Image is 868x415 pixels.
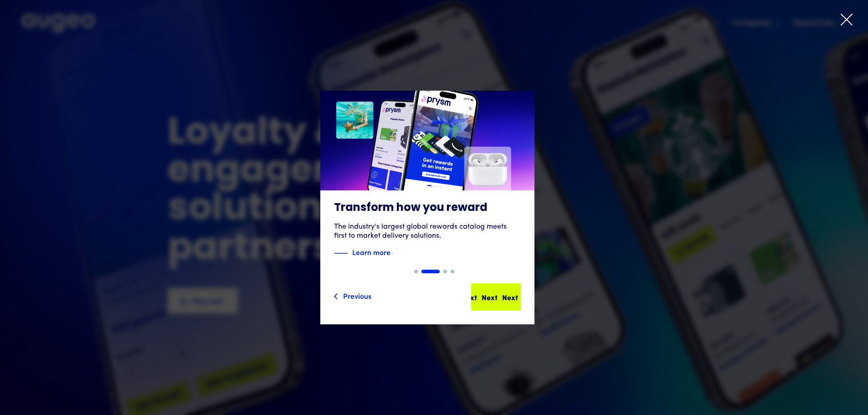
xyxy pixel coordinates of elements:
[443,270,447,273] div: Show slide 3 of 4
[471,283,521,311] a: NextNextNext
[421,270,440,273] div: Show slide 2 of 4
[334,248,348,259] img: Blue decorative line
[334,201,521,215] h3: Transform how you reward
[482,292,498,302] div: Next
[352,247,390,257] strong: Learn more
[414,270,418,273] div: Show slide 1 of 4
[320,91,534,270] a: Transform how you rewardThe industry's largest global rewards catalog meets first to market deliv...
[343,290,371,301] div: Previous
[391,248,405,259] img: Blue text arrow
[451,270,454,273] div: Show slide 4 of 4
[334,222,521,241] div: The industry's largest global rewards catalog meets first to market delivery solutions.
[502,292,518,302] div: Next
